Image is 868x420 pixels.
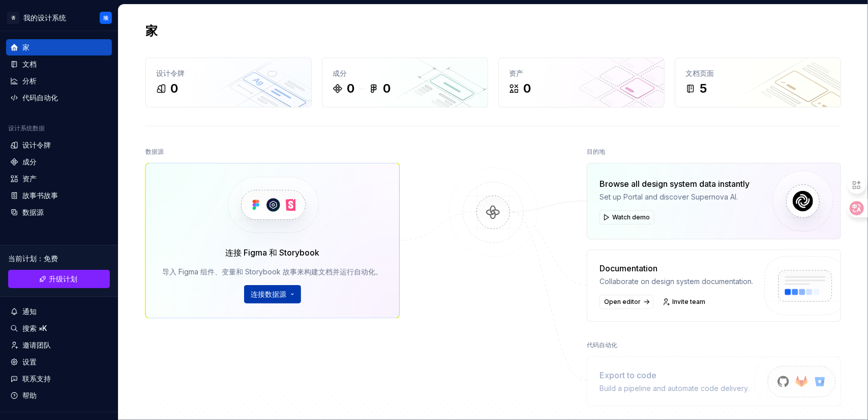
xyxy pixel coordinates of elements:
[383,81,391,96] font: 0
[22,76,37,85] font: 分析
[6,387,112,404] button: 帮助
[23,13,66,22] font: 我的设计系统
[6,371,112,387] button: 联系支持
[509,69,523,77] font: 资产
[6,303,112,320] button: 通知
[8,254,37,263] font: 当前计划
[498,58,665,107] a: 资产0
[6,73,112,89] a: 分析
[700,81,707,96] font: 5
[612,213,650,221] span: Watch demo
[103,15,108,21] font: 埃
[322,58,488,107] a: 成分00
[22,391,37,400] font: 帮助
[6,320,112,337] button: 搜索 ⌘K
[6,137,112,153] a: 设计令牌
[170,81,178,96] font: 0
[22,374,51,383] font: 联系支持
[347,81,354,96] font: 0
[22,141,51,149] font: 设计令牌
[44,254,58,263] font: 免费
[6,56,112,72] a: 文档
[22,93,58,102] font: 代码自动化
[587,341,617,349] font: 代码自动化
[685,69,714,77] font: 文档页面
[333,69,347,77] font: 成分
[163,267,383,276] font: 导入 Figma 组件、变量和 Storybook 故事来构建文档并运行自动化。
[6,204,112,220] a: 数据源
[11,15,15,20] font: 否
[145,148,164,155] font: 数据源
[600,295,653,309] a: Open editor
[22,191,58,200] font: 故事书故事
[22,60,37,68] font: 文档
[6,154,112,170] a: 成分
[600,276,753,287] div: Collaborate on design system documentation.
[145,23,158,38] font: 家
[675,58,841,107] a: 文档页面5
[49,274,77,283] font: 升级计划
[156,69,185,77] font: 设计令牌
[672,298,705,306] span: Invite team
[6,187,112,204] a: 故事书故事
[604,298,641,306] span: Open editor
[22,324,47,332] font: 搜索 ⌘K
[22,357,37,366] font: 设置
[6,90,112,106] a: 代码自动化
[6,354,112,370] a: 设置
[226,247,320,258] font: 连接 Figma 和 Storybook
[37,254,44,263] font: ：
[600,262,753,274] div: Documentation
[2,7,116,29] button: 否我的设计系统埃
[6,171,112,187] a: 资产
[251,290,286,298] font: 连接数据源
[600,192,750,202] div: Set up Portal and discover Supernova AI.
[600,383,749,394] div: Build a pipeline and automate code delivery.
[145,58,312,107] a: 设计令牌0
[22,307,37,316] font: 通知
[6,337,112,353] a: 邀请团队
[22,341,51,349] font: 邀请团队
[22,43,29,51] font: 家
[22,208,44,216] font: 数据源
[244,285,301,303] button: 连接数据源
[22,174,37,183] font: 资产
[600,210,654,225] button: Watch demo
[22,157,37,166] font: 成分
[660,295,710,309] a: Invite team
[523,81,531,96] font: 0
[600,178,750,190] div: Browse all design system data instantly
[587,148,605,155] font: 目的地
[8,270,110,288] a: 升级计划
[600,369,749,381] div: Export to code
[6,39,112,55] a: 家
[8,124,45,132] font: 设计系统数据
